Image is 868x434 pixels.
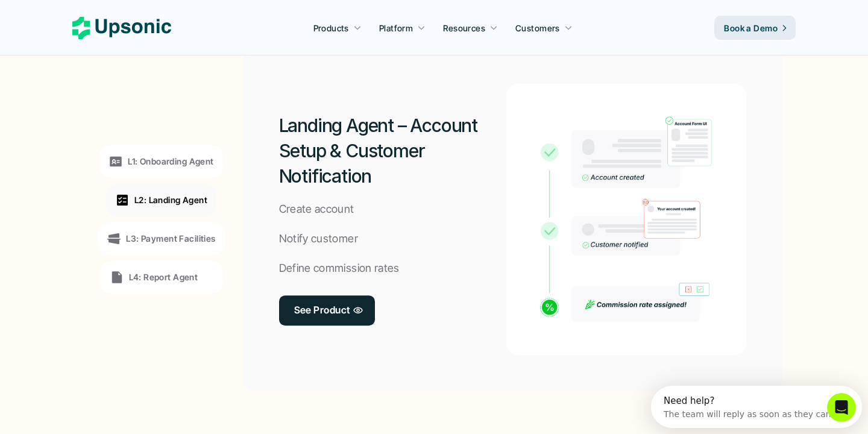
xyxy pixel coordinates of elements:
[827,393,856,422] iframe: Intercom live chat
[306,17,369,39] a: Products
[129,271,198,283] p: L4: Report Agent
[128,155,213,168] p: L1: Onboarding Agent
[515,22,560,34] p: Customers
[379,22,413,34] p: Platform
[134,193,207,206] p: L2: Landing Agent
[294,302,350,319] p: See Product
[13,10,180,20] div: Need help?
[13,20,180,33] div: The team will reply as soon as they can
[5,5,216,38] div: Open Intercom Messenger
[279,260,400,277] p: Define commission rates
[279,201,354,218] p: Create account
[443,22,485,34] p: Resources
[724,22,778,34] p: Book a Demo
[279,230,358,248] p: Notify customer
[279,295,375,325] a: See Product
[714,16,796,40] a: Book a Demo
[279,113,507,189] h2: Landing Agent – Account Setup & Customer Notification
[126,232,215,245] p: L3: Payment Facilities
[313,22,349,34] p: Products
[651,386,862,428] iframe: Intercom live chat discovery launcher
